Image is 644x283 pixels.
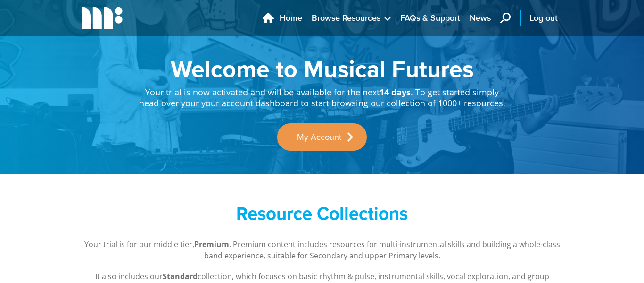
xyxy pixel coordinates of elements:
span: Home [280,12,302,25]
h1: Welcome to Musical Futures [138,57,506,80]
h2: Resource Collections [138,203,506,224]
p: Your trial is for our middle tier, . Premium content includes resources for multi-instrumental sk... [82,239,562,261]
strong: 14 days [380,86,411,98]
span: Log out [529,12,558,25]
strong: Standard [163,271,198,282]
a: My Account [277,123,367,151]
p: Your trial is now activated and will be available for the next . To get started simply head over ... [138,80,506,109]
span: FAQs & Support [400,12,460,25]
span: Browse Resources [312,12,380,25]
span: News [470,12,491,25]
strong: Premium [194,239,229,249]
